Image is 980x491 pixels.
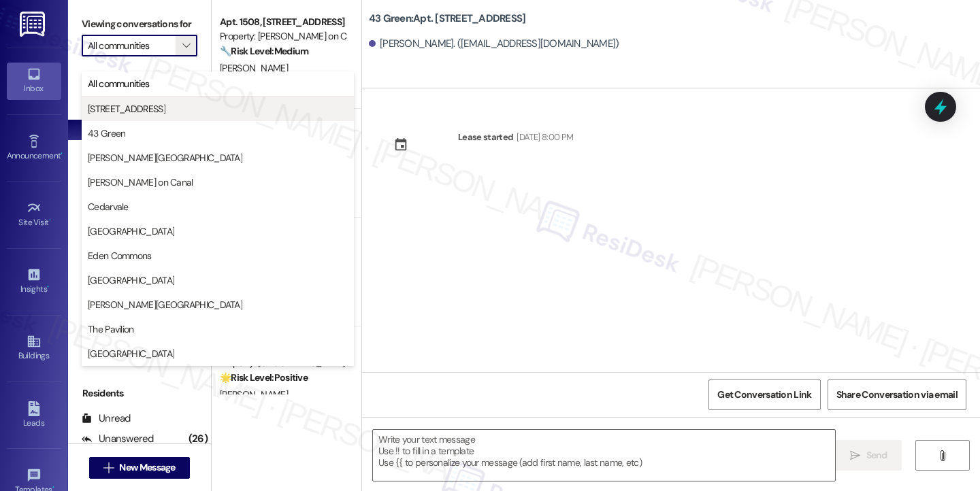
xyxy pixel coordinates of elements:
[220,45,308,57] strong: 🔧 Risk Level: Medium
[20,12,48,37] img: ResiDesk Logo
[88,200,129,214] span: Cedarvale
[88,322,134,336] span: The Pavilion
[828,379,966,410] button: Share Conversation via email
[88,102,165,116] span: [STREET_ADDRESS]
[103,462,114,473] i: 
[68,263,211,277] div: Prospects
[88,298,242,311] span: [PERSON_NAME][GEOGRAPHIC_DATA]
[7,397,61,434] a: Leads
[82,432,154,446] div: Unanswered
[88,347,174,360] span: [GEOGRAPHIC_DATA]
[61,149,63,158] span: •
[7,63,61,99] a: Inbox
[88,35,176,56] input: All communities
[47,282,49,292] span: •
[88,126,125,140] span: 43 Green
[7,263,61,300] a: Insights •
[708,379,820,410] button: Get Conversation Link
[850,450,860,461] i: 
[88,151,242,165] span: [PERSON_NAME][GEOGRAPHIC_DATA]
[7,197,61,233] a: Site Visit •
[182,40,190,51] i: 
[513,130,573,144] div: [DATE] 8:00 PM
[220,62,288,74] span: [PERSON_NAME]
[185,428,211,450] div: (26)
[88,224,174,238] span: [GEOGRAPHIC_DATA]
[717,388,811,402] span: Get Conversation Link
[82,14,197,35] label: Viewing conversations for
[220,388,288,401] span: [PERSON_NAME]
[836,388,958,402] span: Share Conversation via email
[220,15,346,29] div: Apt. 1508, [STREET_ADDRESS]
[49,216,51,225] span: •
[7,330,61,367] a: Buildings
[88,273,174,287] span: [GEOGRAPHIC_DATA]
[836,440,902,471] button: Send
[866,448,887,462] span: Send
[82,411,131,426] div: Unread
[89,457,190,479] button: New Message
[68,386,211,401] div: Residents
[88,249,152,263] span: Eden Commons
[88,77,150,90] span: All communities
[937,450,947,461] i: 
[88,175,193,189] span: [PERSON_NAME] on Canal
[369,12,526,26] b: 43 Green: Apt. [STREET_ADDRESS]
[220,29,346,44] div: Property: [PERSON_NAME] on Canal
[369,37,619,51] div: [PERSON_NAME]. ([EMAIL_ADDRESS][DOMAIN_NAME])
[68,77,211,91] div: Prospects + Residents
[220,371,308,384] strong: 🌟 Risk Level: Positive
[119,460,175,475] span: New Message
[458,130,514,144] div: Lease started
